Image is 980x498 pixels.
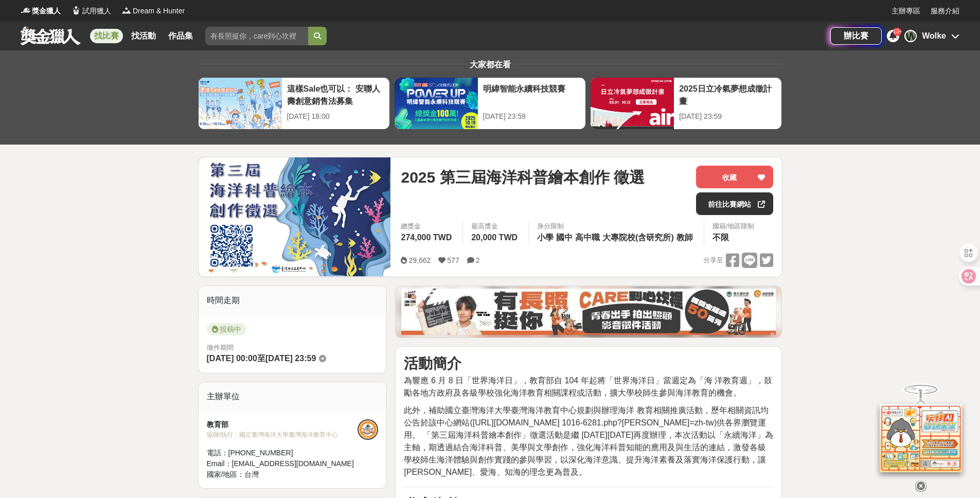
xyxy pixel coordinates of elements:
span: 教師 [676,233,693,242]
a: 服務介紹 [931,6,959,16]
div: W [904,30,917,42]
div: 明緯智能永續科技競賽 [483,83,580,106]
div: 主辦單位 [199,382,387,411]
span: [DATE] 23:59 [265,354,316,363]
div: 電話： [PHONE_NUMBER] [207,448,358,458]
span: 投稿中 [207,323,246,335]
a: LogoDream & Hunter [121,6,185,16]
span: 至 [257,354,265,363]
a: 明緯智能永續科技競賽[DATE] 23:59 [394,77,586,130]
span: 獎金獵人 [32,6,61,16]
a: 主辦專區 [892,6,920,16]
a: 作品集 [164,29,197,43]
a: 找比賽 [90,29,123,43]
span: 小學 [537,233,554,242]
div: 教育部 [207,419,358,430]
input: 有長照挺你，care到心坎裡！青春出手，拍出照顧 影音徵件活動 [205,27,308,45]
span: 國中 [556,233,573,242]
img: Cover Image [199,157,391,276]
a: 2025日立冷氣夢想成徵計畫[DATE] 23:59 [590,77,782,130]
div: 協辦/執行： 國立臺灣海洋大學臺灣海洋教育中心 [207,430,358,439]
a: Logo試用獵人 [71,6,111,16]
img: Logo [71,5,81,15]
strong: 活動簡介 [404,355,461,371]
span: 台灣 [244,470,259,478]
span: 274,000 TWD [401,233,452,242]
span: 徵件期間 [207,344,234,351]
span: 不限 [712,233,729,242]
div: 身分限制 [537,221,696,232]
div: [DATE] 23:59 [483,111,580,122]
span: 577 [447,256,459,264]
img: Logo [21,5,31,15]
div: Email： [EMAIL_ADDRESS][DOMAIN_NAME] [207,458,358,469]
img: d2146d9a-e6f6-4337-9592-8cefde37ba6b.png [880,396,962,465]
div: 2025日立冷氣夢想成徵計畫 [679,83,776,106]
button: 收藏 [696,166,773,188]
img: 35ad34ac-3361-4bcf-919e-8d747461931d.jpg [401,289,776,335]
div: Wolke [922,30,946,42]
div: 這樣Sale也可以： 安聯人壽創意銷售法募集 [287,83,384,106]
span: 國家/地區： [207,470,245,478]
div: 國籍/地區限制 [712,221,755,232]
span: [DATE] 00:00 [207,354,257,363]
div: 時間走期 [199,286,387,315]
span: 29,662 [408,256,431,264]
span: 總獎金 [401,221,454,232]
span: Dream & Hunter [133,6,185,16]
span: 大專院校(含研究所) [602,233,674,242]
span: 高中職 [575,233,600,242]
a: 辦比賽 [830,27,882,45]
span: 13+ [893,29,902,34]
a: 找活動 [127,29,160,43]
span: 試用獵人 [82,6,111,16]
span: 大家都在看 [467,60,513,69]
span: 此外，補助國立臺灣海洋大學臺灣海洋教育中心規劃與辦理海洋 教育相關推廣活動，歷年相關資訊均公告於該中心網站([URL][DOMAIN_NAME] 1016-6281.php?[PERSON_NA... [404,406,773,476]
a: 前往比賽網站 [696,192,773,215]
span: 分享至 [703,253,723,268]
span: 為響應 6 月 8 日「世界海洋日」，教育部自 104 年起將「世界海洋日」當週定為「海 洋教育週」，鼓勵各地方政府及各級學校強化海洋教育相關課程或活動，擴大學校師生參與海洋教育的機會。 [404,376,772,397]
span: 最高獎金 [471,221,520,232]
a: Logo獎金獵人 [21,6,61,16]
span: 2 [476,256,480,264]
div: [DATE] 18:00 [287,111,384,122]
div: [DATE] 23:59 [679,111,776,122]
img: Logo [121,5,132,15]
a: 這樣Sale也可以： 安聯人壽創意銷售法募集[DATE] 18:00 [198,77,390,130]
span: 2025 第三屆海洋科普繪本創作 徵選 [401,166,644,189]
span: 20,000 TWD [471,233,518,242]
